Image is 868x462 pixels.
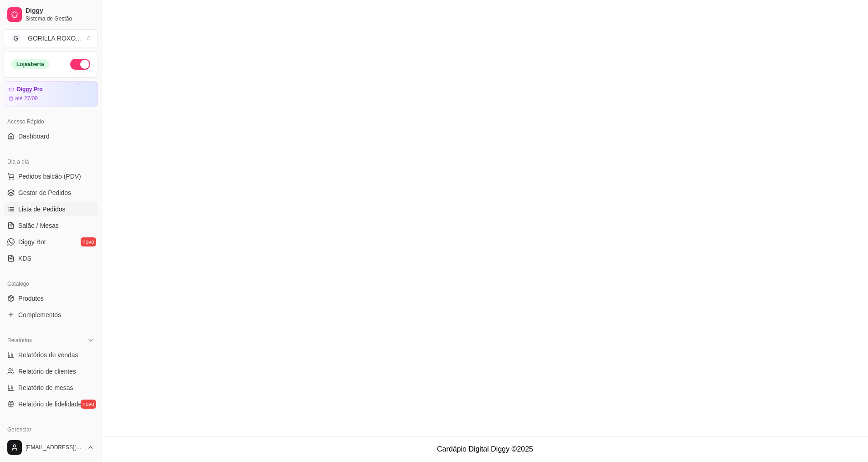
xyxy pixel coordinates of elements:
[4,154,98,169] div: Dia a dia
[4,380,98,395] a: Relatório de mesas
[102,436,868,462] footer: Cardápio Digital Diggy © 2025
[18,237,46,246] span: Diggy Bot
[4,81,98,107] a: Diggy Proaté 27/09
[4,422,98,437] div: Gerenciar
[4,291,98,306] a: Produtos
[26,7,94,15] span: Diggy
[4,185,98,200] a: Gestor de Pedidos
[4,348,98,362] a: Relatórios de vendas
[18,205,66,214] span: Lista de Pedidos
[18,400,82,409] span: Relatório de fidelidade
[4,202,98,216] a: Lista de Pedidos
[18,350,78,359] span: Relatórios de vendas
[4,169,98,184] button: Pedidos balcão (PDV)
[26,15,94,22] span: Sistema de Gestão
[11,59,49,69] div: Loja aberta
[17,86,43,93] article: Diggy Pro
[18,254,31,263] span: KDS
[4,277,98,291] div: Catálogo
[4,218,98,233] a: Salão / Mesas
[28,34,81,43] div: GORILLA ROXO ...
[4,29,98,47] button: Select a team
[26,444,83,451] span: [EMAIL_ADDRESS][DOMAIN_NAME]
[4,364,98,379] a: Relatório de clientes
[7,337,32,344] span: Relatórios
[4,129,98,144] a: Dashboard
[4,4,98,26] a: DiggySistema de Gestão
[4,436,98,458] button: [EMAIL_ADDRESS][DOMAIN_NAME]
[70,59,90,70] button: Alterar Status
[18,188,71,197] span: Gestor de Pedidos
[18,221,59,230] span: Salão / Mesas
[4,397,98,411] a: Relatório de fidelidadenovo
[4,308,98,322] a: Complementos
[18,294,44,303] span: Produtos
[4,251,98,266] a: KDS
[18,383,73,392] span: Relatório de mesas
[18,310,61,319] span: Complementos
[4,235,98,249] a: Diggy Botnovo
[18,132,50,141] span: Dashboard
[18,172,81,181] span: Pedidos balcão (PDV)
[18,367,76,376] span: Relatório de clientes
[11,34,21,43] span: G
[15,95,38,102] article: até 27/09
[4,114,98,129] div: Acesso Rápido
